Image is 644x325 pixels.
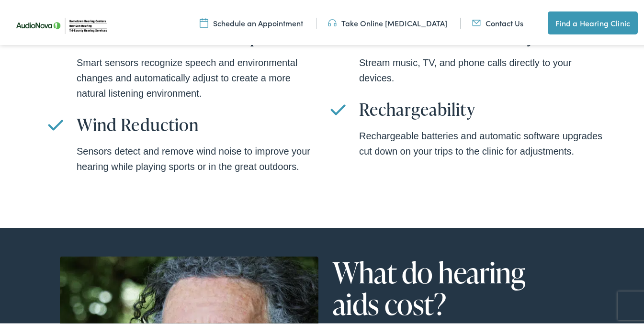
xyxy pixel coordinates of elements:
[472,16,523,26] a: Contact Us
[77,112,321,133] h3: Wind Reduction
[77,24,321,45] h3: Multi-directional Microphones
[200,16,208,26] img: utility icon
[359,53,603,84] div: Stream music, TV, and phone calls directly to your devices.
[328,16,447,26] a: Take Online [MEDICAL_DATA]
[77,142,321,172] div: Sensors detect and remove wind noise to improve your hearing while playing sports or in the great...
[328,16,337,26] img: utility icon
[200,16,303,26] a: Schedule an Appointment
[548,10,638,33] a: Find a Hearing Clinic
[472,16,481,26] img: utility icon
[359,97,603,118] h3: Rechargeability
[77,53,321,99] div: Smart sensors recognize speech and environmental changes and automatically adjust to create a mor...
[359,126,603,157] div: Rechargeable batteries and automatic software upgrades cut down on your trips to the clinic for a...
[359,24,603,45] h3: Bluetooth Connectivity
